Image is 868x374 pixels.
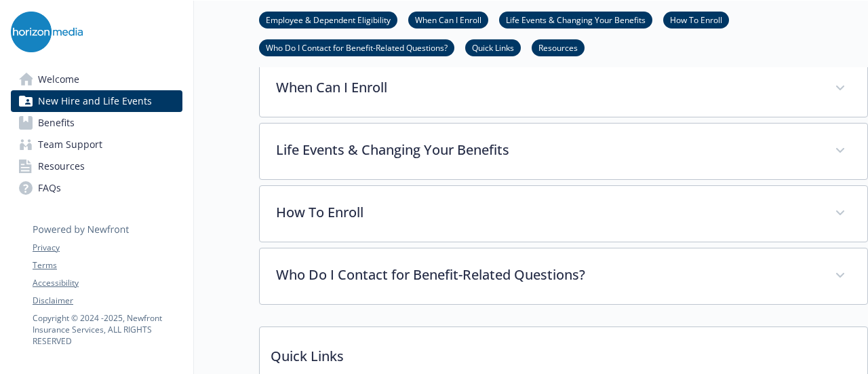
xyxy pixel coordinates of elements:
span: FAQs [38,177,61,199]
a: Terms [33,259,182,272]
p: When Can I Enroll [276,77,818,98]
a: Welcome [11,69,182,90]
p: Copyright © 2024 - 2025 , Newfront Insurance Services, ALL RIGHTS RESERVED [33,312,182,347]
span: Welcome [38,69,79,90]
span: Resources [38,155,85,177]
span: Benefits [38,112,75,134]
p: Life Events & Changing Your Benefits [276,140,818,160]
a: Quick Links [465,41,521,54]
span: Team Support [38,134,102,155]
span: New Hire and Life Events [38,90,152,112]
a: Life Events & Changing Your Benefits [499,13,652,26]
a: Privacy [33,242,182,254]
a: FAQs [11,177,182,199]
a: New Hire and Life Events [11,90,182,112]
p: Who Do I Contact for Benefit-Related Questions? [276,265,818,285]
a: Team Support [11,134,182,155]
a: Benefits [11,112,182,134]
a: Employee & Dependent Eligibility [259,13,397,26]
div: When Can I Enroll [260,61,867,117]
a: Resources [11,155,182,177]
div: Life Events & Changing Your Benefits [260,124,867,179]
a: Disclaimer [33,295,182,307]
div: How To Enroll [260,186,867,242]
p: How To Enroll [276,202,818,223]
a: When Can I Enroll [408,13,488,26]
a: Who Do I Contact for Benefit-Related Questions? [259,41,454,54]
a: Resources [532,41,585,54]
div: Who Do I Contact for Benefit-Related Questions? [260,248,867,304]
a: Accessibility [33,277,182,289]
a: How To Enroll [663,13,729,26]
